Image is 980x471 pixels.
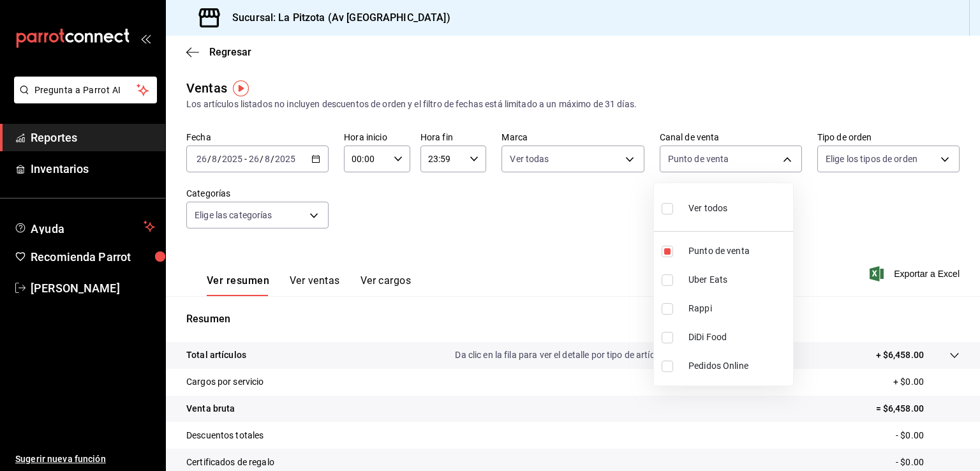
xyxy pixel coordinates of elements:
span: Ver todos [688,202,727,215]
img: Tooltip marker [233,80,249,96]
span: Uber Eats [688,273,788,287]
span: Rappi [688,302,788,315]
span: Pedidos Online [688,359,788,373]
span: DiDi Food [688,331,788,344]
span: Punto de venta [688,244,788,258]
